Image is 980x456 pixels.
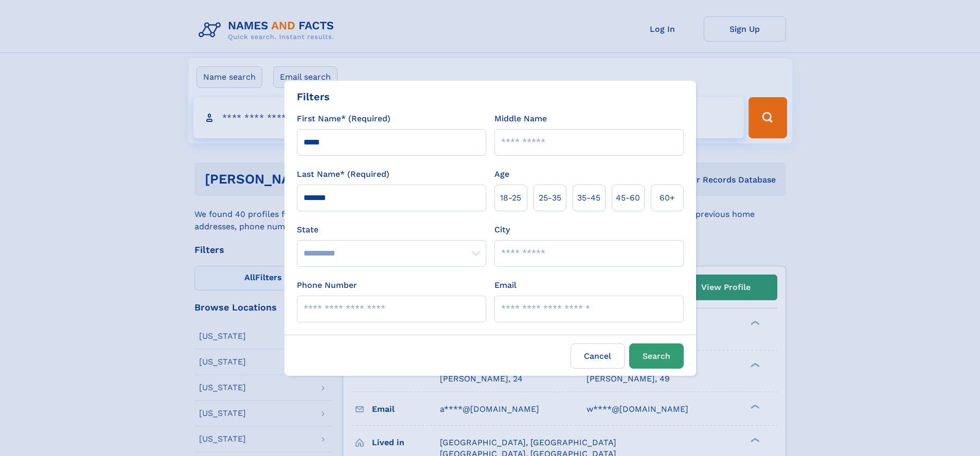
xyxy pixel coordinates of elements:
[577,192,600,204] span: 35‑45
[571,343,625,369] label: Cancel
[660,192,675,204] span: 60+
[297,89,330,104] div: Filters
[629,343,684,369] button: Search
[494,224,510,236] label: City
[297,279,357,291] label: Phone Number
[494,279,516,291] label: Email
[616,192,640,204] span: 45‑60
[297,168,389,180] label: Last Name* (Required)
[494,113,547,125] label: Middle Name
[297,224,486,236] label: State
[297,113,390,125] label: First Name* (Required)
[500,192,521,204] span: 18‑25
[539,192,561,204] span: 25‑35
[494,168,509,180] label: Age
